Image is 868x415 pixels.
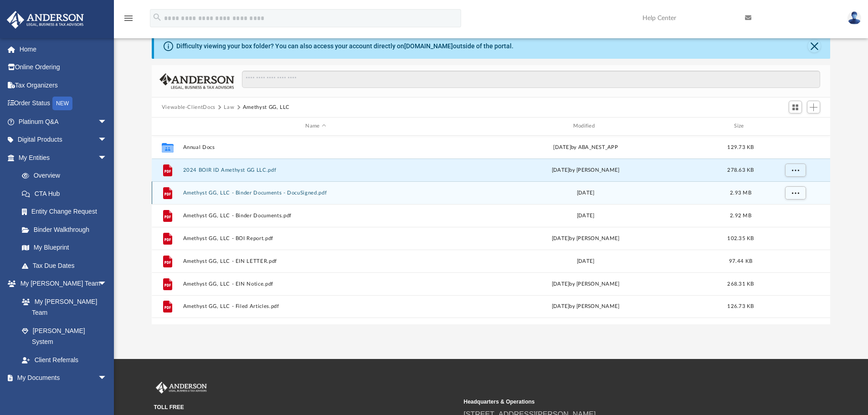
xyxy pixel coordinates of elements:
[183,303,448,309] button: Amethyst GG, LLC - Filed Articles.pdf
[183,213,448,219] button: Amethyst GG, LLC - Binder Documents.pdf
[452,211,718,220] div: [DATE]
[6,131,121,149] a: Digital Productsarrow_drop_down
[6,275,116,293] a: My [PERSON_NAME] Teamarrow_drop_down
[13,351,116,369] a: Client Referrals
[183,258,448,264] button: Amethyst GG, LLC - EIN LETTER.pdf
[452,189,718,197] div: [DATE]
[6,58,121,77] a: Online Ordering
[727,304,754,309] span: 126.73 KB
[847,11,861,25] img: User Pic
[730,213,751,218] span: 2.92 MB
[785,186,806,200] button: More options
[452,166,718,174] div: [DATE] by [PERSON_NAME]
[808,40,821,52] button: Close
[6,113,121,131] a: Platinum Q&Aarrow_drop_down
[763,122,827,130] div: id
[183,281,448,287] button: Amethyst GG, LLC - EIN Notice.pdf
[464,398,767,406] small: Headquarters & Operations
[13,220,121,239] a: Binder Walkthrough
[13,184,121,203] a: CTA Hub
[123,13,134,24] i: menu
[452,234,718,242] div: [DATE] by [PERSON_NAME]
[6,76,121,94] a: Tax Organizers
[452,280,718,288] div: [DATE] by [PERSON_NAME]
[452,257,718,265] div: [DATE]
[98,369,116,388] span: arrow_drop_down
[13,292,112,322] a: My [PERSON_NAME] Team
[154,382,209,394] img: Anderson Advisors Platinum Portal
[452,302,718,311] div: [DATE] by [PERSON_NAME]
[722,122,759,130] div: Size
[52,97,72,110] div: NEW
[6,149,121,167] a: My Entitiesarrow_drop_down
[176,41,514,51] div: Difficulty viewing your box folder? You can also access your account directly on outside of the p...
[789,101,802,113] button: Switch to Grid View
[98,275,116,293] span: arrow_drop_down
[162,103,216,112] button: Viewable-ClientDocs
[98,149,116,167] span: arrow_drop_down
[4,11,87,29] img: Anderson Advisors Platinum Portal
[154,403,457,411] small: TOLL FREE
[156,122,179,130] div: id
[183,190,448,196] button: Amethyst GG, LLC - Binder Documents - DocuSigned.pdf
[123,17,134,24] a: menu
[152,12,162,22] i: search
[13,203,121,221] a: Entity Change Request
[152,136,831,324] div: grid
[807,101,821,113] button: Add
[727,167,754,172] span: 278.63 KB
[13,256,121,275] a: Tax Due Dates
[98,131,116,149] span: arrow_drop_down
[785,163,806,177] button: More options
[727,144,754,149] span: 129.73 KB
[727,236,754,241] span: 102.35 KB
[224,103,234,112] button: Law
[6,40,121,58] a: Home
[730,190,751,195] span: 2.93 MB
[183,236,448,241] button: Amethyst GG, LLC - BOI Report.pdf
[183,144,448,150] button: Annual Docs
[13,239,116,257] a: My Blueprint
[727,281,754,286] span: 268.31 KB
[98,113,116,131] span: arrow_drop_down
[729,258,752,263] span: 97.44 KB
[242,71,820,88] input: Search files and folders
[452,122,719,130] div: Modified
[6,369,116,387] a: My Documentsarrow_drop_down
[183,167,448,173] button: 2024 BOIR ID Amethyst GG LLC.pdf
[13,167,121,185] a: Overview
[182,122,448,130] div: Name
[452,143,718,151] div: [DATE] by ABA_NEST_APP
[243,103,290,112] button: Amethyst GG, LLC
[404,42,453,50] a: [DOMAIN_NAME]
[6,94,121,113] a: Order StatusNEW
[13,322,116,351] a: [PERSON_NAME] System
